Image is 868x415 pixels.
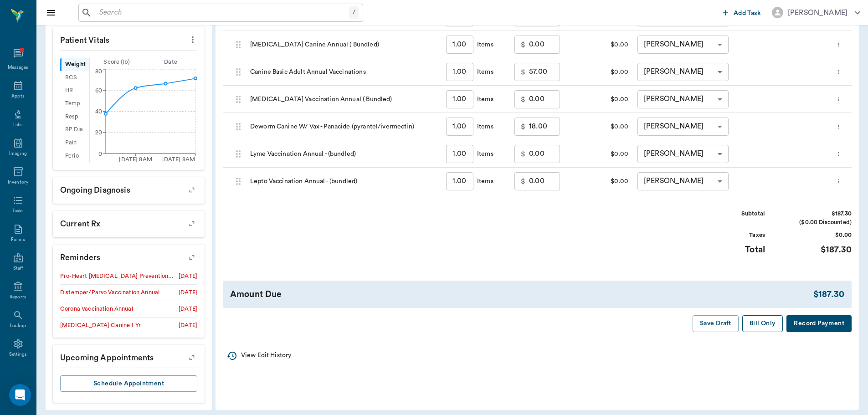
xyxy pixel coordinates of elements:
div: $0.00 [578,58,633,86]
div: [PERSON_NAME] [788,7,847,18]
tspan: 0 [98,151,102,156]
div: Perio [60,149,89,163]
div: $187.30 [783,243,852,256]
input: 0.00 [529,36,560,54]
button: more [833,64,844,80]
div: $0.00 [578,86,633,113]
p: Ongoing diagnosis [53,177,205,200]
div: Date [144,58,198,67]
div: Tasks [12,208,24,215]
tspan: 40 [95,109,102,114]
div: Messages [8,64,29,71]
p: $ [521,39,525,50]
input: Search [96,6,349,19]
p: $ [521,94,525,105]
div: $0.00 [783,231,852,240]
div: Pain [60,136,89,149]
button: more [833,119,844,134]
tspan: [DATE] 8AM [119,157,152,162]
button: Close drawer [42,4,60,22]
div: Amount Due [230,288,813,301]
div: Settings [9,351,27,358]
button: Record Payment [786,315,852,332]
div: Weight [60,58,89,71]
div: Open Intercom Messenger [9,384,31,406]
button: Bill Only [742,315,783,332]
div: Distemper/Parvo Vaccination Annual [60,288,159,297]
div: Items [473,149,493,159]
div: Subtotal [697,210,765,218]
div: Items [473,177,493,186]
div: Inventory [8,179,28,186]
div: $187.30 [813,288,844,301]
p: Reminders [53,245,205,267]
tspan: [DATE] 8AM [162,157,195,162]
div: Deworm Canine W/ Vax - Panacide (pyrantel/ivermectin) [246,113,442,140]
button: more [833,174,844,189]
button: more [833,146,844,162]
p: View Edit History [241,351,291,360]
div: [PERSON_NAME] [637,118,729,136]
div: [DATE] [179,321,197,330]
div: $0.00 [578,113,633,140]
div: Canine Basic Adult Annual Vaccinations [246,58,442,86]
div: ($0.00 Discounted) [783,218,852,227]
button: Add Task [719,4,765,21]
p: Patient Vitals [53,27,205,50]
div: $0.00 [578,140,633,168]
div: [MEDICAL_DATA] Canine 1 Yr [60,321,141,330]
div: Items [473,95,493,104]
button: more [185,32,200,47]
button: more [833,37,844,52]
button: Schedule Appointment [60,375,197,392]
div: Temp [60,97,89,110]
div: HR [60,84,89,97]
div: BP Dia [60,123,89,137]
input: 0.00 [529,63,560,81]
div: Staff [13,265,23,272]
div: Forms [11,236,25,243]
tspan: 60 [95,87,102,93]
div: [DATE] [179,305,197,313]
div: Pro-Heart [MEDICAL_DATA] Prevention Injection - 6 months [60,272,175,281]
div: Taxes [697,231,765,240]
p: $ [521,67,525,77]
div: Reports [10,294,26,301]
p: $ [521,149,525,159]
div: Total [697,243,765,256]
div: $0.00 [578,31,633,58]
div: [PERSON_NAME] [637,63,729,81]
input: 0.00 [529,118,560,136]
div: $0.00 [578,168,633,195]
div: Lyme Vaccination Annual - (bundled) [246,140,442,168]
div: Score ( lb ) [90,58,144,67]
div: [PERSON_NAME] [637,172,729,190]
input: 0.00 [529,90,560,108]
div: Lookup [10,323,26,329]
div: [MEDICAL_DATA] Canine Annual ( Bundled) [246,31,442,58]
p: $ [521,176,525,187]
div: [DATE] [179,272,197,281]
div: Lepto Vaccination Annual - (bundled) [246,168,442,195]
input: 0.00 [529,145,560,163]
div: Items [473,67,493,77]
div: [PERSON_NAME] [637,36,729,54]
div: Imaging [9,150,27,157]
input: 0.00 [529,172,560,190]
p: Current Rx [53,211,205,234]
tspan: 80 [95,69,102,74]
button: more [833,92,844,107]
button: [PERSON_NAME] [765,4,868,21]
button: Save Draft [693,315,739,332]
div: Items [473,122,493,131]
div: [PERSON_NAME] [637,90,729,108]
div: BCS [60,71,89,84]
p: $ [521,121,525,132]
div: [MEDICAL_DATA] Vaccination Annual ( Bundled) [246,86,442,113]
div: [PERSON_NAME] [637,145,729,163]
div: Labs [13,122,23,128]
div: / [349,6,359,19]
div: Corona Vaccination Annual [60,305,133,313]
div: $187.30 [783,210,852,218]
div: Resp [60,110,89,123]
